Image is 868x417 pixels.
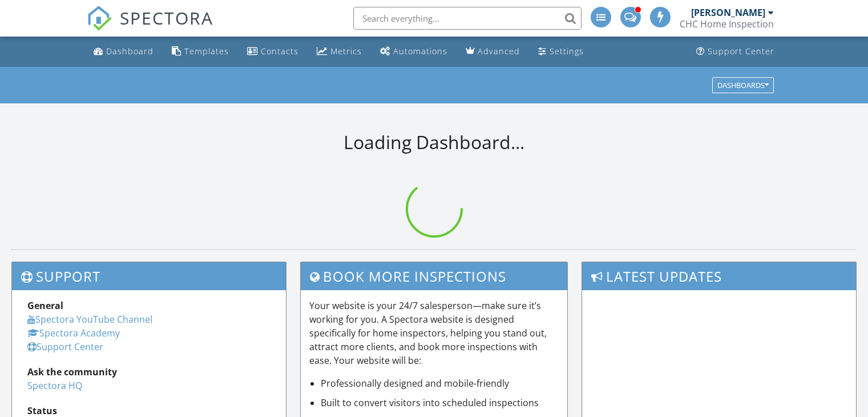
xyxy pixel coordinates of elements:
[167,41,233,62] a: Templates
[692,41,779,62] a: Support Center
[27,365,271,379] div: Ask the community
[582,262,856,290] h3: Latest Updates
[393,46,447,57] div: Automations
[89,41,158,62] a: Dashboard
[27,340,103,353] a: Support Center
[27,379,82,392] a: Spectora HQ
[321,376,559,390] li: Professionally designed and mobile-friendly
[321,396,559,410] li: Built to convert visitors into scheduled inspections
[309,299,559,367] p: Your website is your 24/7 salesperson—make sure it’s working for you. A Spectora website is desig...
[691,7,765,18] div: [PERSON_NAME]
[717,81,769,89] div: Dashboards
[353,7,582,30] input: Search everything...
[708,46,774,57] div: Support Center
[680,18,774,30] div: CHC Home Inspection
[534,41,588,62] a: Settings
[550,46,584,57] div: Settings
[27,299,63,312] strong: General
[461,41,524,62] a: Advanced
[12,262,286,290] h3: Support
[712,77,774,93] button: Dashboards
[27,327,120,339] a: Spectora Academy
[120,6,213,30] span: SPECTORA
[27,313,152,326] a: Spectora YouTube Channel
[184,46,229,57] div: Templates
[87,15,213,39] a: SPECTORA
[478,46,520,57] div: Advanced
[261,46,298,57] div: Contacts
[243,41,303,62] a: Contacts
[376,41,452,62] a: Automations (Advanced)
[106,46,154,57] div: Dashboard
[330,46,362,57] div: Metrics
[87,6,112,31] img: The Best Home Inspection Software - Spectora
[301,262,568,290] h3: Book More Inspections
[312,41,366,62] a: Metrics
